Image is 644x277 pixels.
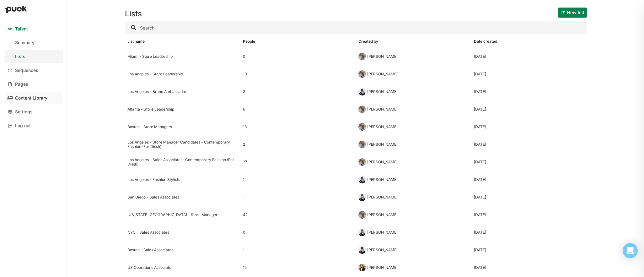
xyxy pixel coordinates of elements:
div: 1 [243,177,353,182]
h1: Lists [125,10,142,18]
div: [PERSON_NAME] [367,90,398,94]
button: New list [558,8,587,18]
div: Lists [15,54,25,59]
a: Sequences [5,64,63,77]
div: Boston - Store Managers [127,125,238,129]
div: [DATE] [474,248,486,252]
div: Pages [15,82,28,87]
div: [PERSON_NAME] [367,72,398,76]
div: [PERSON_NAME] [367,248,398,252]
a: Lists [5,50,63,63]
a: Content Library [5,92,63,104]
div: [US_STATE][GEOGRAPHIC_DATA] - Store Managers [127,213,238,217]
div: Talent [15,26,28,32]
div: Miami - Store Leadership [127,54,238,59]
div: Boston - Sales Associates [127,248,238,252]
input: Search [125,21,587,34]
div: 3 [243,90,353,94]
div: Atlanta - Store Leadership [127,107,238,111]
div: 27 [243,160,353,164]
div: Open Intercom Messenger [623,243,638,258]
a: Summary [5,36,63,49]
div: 2 [243,142,353,147]
div: Created by [358,39,378,44]
div: Log out [15,123,31,128]
div: People [243,39,255,44]
div: Los Angeles - Brand Ambassadors [127,90,238,94]
div: 10 [243,72,353,76]
div: [DATE] [474,213,486,217]
div: 13 [243,125,353,129]
div: [PERSON_NAME] [367,160,398,164]
div: [DATE] [474,107,486,111]
div: [DATE] [474,72,486,76]
div: Settings [15,109,33,115]
div: [DATE] [474,54,486,59]
div: [DATE] [474,265,486,270]
a: Pages [5,78,63,90]
div: 42 [243,213,353,217]
div: San Diego - Sales Associates [127,195,238,199]
div: 1 [243,195,353,199]
div: [PERSON_NAME] [367,54,398,59]
div: 0 [243,54,353,59]
div: NYC - Sales Associates [127,230,238,235]
div: Los Angeles - Store Manager Candidates - Contemporary Fashion (For Dissh) [127,140,238,149]
div: Sequences [15,68,38,73]
div: Los Angeles - Sales Associates- Contemporary Fashion (For Dissh) [127,158,238,167]
div: [PERSON_NAME] [367,142,398,147]
div: [DATE] [474,230,486,235]
div: 6 [243,107,353,111]
div: US Operations Associate [127,265,238,270]
div: [PERSON_NAME] [367,195,398,199]
div: [PERSON_NAME] [367,230,398,235]
div: Los Angeles - Fashion Stylists [127,177,238,182]
div: [DATE] [474,177,486,182]
div: [DATE] [474,160,486,164]
div: 1 [243,248,353,252]
a: Talent [5,23,63,35]
div: [PERSON_NAME] [367,107,398,111]
div: [PERSON_NAME] [367,125,398,129]
a: Settings [5,106,63,118]
div: Summary [15,40,35,46]
div: Date created [474,39,497,44]
div: [DATE] [474,195,486,199]
div: [PERSON_NAME] [367,265,398,270]
div: [DATE] [474,90,486,94]
div: Content Library [15,95,47,101]
div: List name [127,39,145,44]
div: 15 [243,265,353,270]
div: [DATE] [474,125,486,129]
div: [DATE] [474,142,486,147]
div: [PERSON_NAME] [367,177,398,182]
div: Los Angeles - Store Leadership [127,72,238,76]
div: 0 [243,230,353,235]
div: [PERSON_NAME] [367,213,398,217]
